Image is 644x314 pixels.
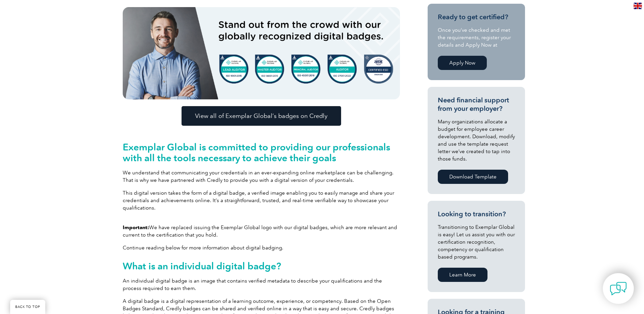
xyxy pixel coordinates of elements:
[438,13,515,21] h3: Ready to get certified?
[438,223,515,261] p: Transitioning to Exemplar Global is easy! Let us assist you with our certification recognition, c...
[123,244,400,251] p: Continue reading below for more information about digital badging.
[438,268,487,282] a: Learn More
[438,56,487,70] a: Apply Now
[634,3,642,9] img: en
[438,96,515,113] h3: Need financial support from your employer?
[123,277,400,292] p: An individual digital badge is an image that contains verified metadata to describe your qualific...
[438,210,515,218] h3: Looking to transition?
[123,169,400,184] p: We understand that communicating your credentials in an ever-expanding online marketplace can be ...
[123,261,400,271] h2: What is an individual digital badge?
[182,106,341,126] a: View all of Exemplar Global’s badges on Credly
[123,7,400,99] img: badges
[438,26,515,49] p: Once you’ve checked and met the requirements, register your details and Apply Now at
[123,224,149,231] strong: Important:
[123,224,400,239] p: We have replaced issuing the Exemplar Global logo with our digital badges, which are more relevan...
[438,170,508,184] a: Download Template
[123,142,400,163] h2: Exemplar Global is committed to providing our professionals with all the tools necessary to achie...
[10,300,45,314] a: BACK TO TOP
[438,118,515,163] p: Many organizations allocate a budget for employee career development. Download, modify and use th...
[123,189,400,212] p: This digital version takes the form of a digital badge, a verified image enabling you to easily m...
[195,113,328,119] span: View all of Exemplar Global’s badges on Credly
[610,280,627,297] img: contact-chat.png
